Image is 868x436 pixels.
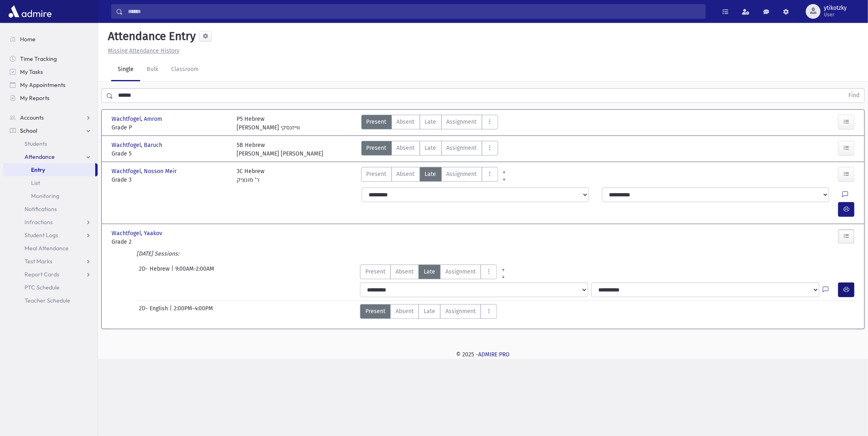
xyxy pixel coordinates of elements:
[105,47,179,54] a: Missing Attendance History
[25,271,59,278] span: Report Cards
[170,304,174,319] span: |
[31,166,45,174] span: Entry
[25,297,70,304] span: Teacher Schedule
[397,118,415,126] span: Absent
[165,58,205,81] a: Classroom
[843,89,864,102] button: Find
[25,231,58,239] span: Student Logs
[25,218,53,226] span: Infractions
[20,36,36,43] span: Home
[396,307,414,316] span: Absent
[397,170,415,178] span: Absent
[139,265,171,279] span: 2D- Hebrew
[425,170,436,178] span: Late
[175,265,214,279] span: 9:00AM-2:00AM
[425,144,436,152] span: Late
[25,258,52,265] span: Test Marks
[111,58,140,81] a: Single
[112,123,228,132] span: Grade P
[3,176,98,189] a: List
[367,118,387,126] span: Present
[140,58,165,81] a: Bulk
[31,192,59,200] span: Monitoring
[3,52,98,65] a: Time Tracking
[112,149,228,158] span: Grade 5
[25,205,57,213] span: Notifications
[25,284,60,291] span: PTC Schedule
[3,33,98,46] a: Home
[112,167,178,176] span: Wachtfogel, Nosson Meir
[447,170,477,178] span: Assignment
[367,170,387,178] span: Present
[3,163,95,176] a: Entry
[3,268,98,281] a: Report Cards
[112,115,164,123] span: Wachtfogel, Amrom
[20,81,65,89] span: My Appointments
[824,5,847,11] span: ytikotzky
[361,141,498,158] div: AttTypes
[3,91,98,105] a: My Reports
[123,4,705,19] input: Search
[25,140,47,147] span: Students
[20,127,37,134] span: School
[3,281,98,294] a: PTC Schedule
[112,141,164,149] span: Wachtfogel, Baruch
[367,144,387,152] span: Present
[237,167,264,184] div: 3C Hebrew ר' מונציק
[3,202,98,216] a: Notifications
[174,304,213,319] span: 2:00PM-4:00PM
[20,114,44,121] span: Accounts
[3,150,98,163] a: Attendance
[360,304,497,319] div: AttTypes
[112,229,164,238] span: Wachtfogel, Yaakov
[497,271,510,278] a: All Later
[447,144,477,152] span: Assignment
[445,307,476,316] span: Assignment
[3,229,98,242] a: Student Logs
[237,115,300,132] div: P5 Hebrew [PERSON_NAME] ווייזנסקי
[136,250,179,257] i: [DATE] Sessions:
[171,265,175,279] span: |
[447,118,477,126] span: Assignment
[424,307,435,316] span: Late
[397,144,415,152] span: Absent
[824,11,847,18] span: User
[20,68,43,76] span: My Tasks
[25,245,69,252] span: Meal Attendance
[360,265,510,279] div: AttTypes
[3,111,98,124] a: Accounts
[445,267,476,276] span: Assignment
[424,267,435,276] span: Late
[365,307,385,316] span: Present
[139,304,170,319] span: 2D- English
[108,47,179,54] u: Missing Attendance History
[20,55,57,62] span: Time Tracking
[361,167,498,184] div: AttTypes
[3,124,98,137] a: School
[20,94,49,102] span: My Reports
[479,351,510,358] a: ADMIRE PRO
[112,176,228,184] span: Grade 3
[3,65,98,78] a: My Tasks
[7,3,54,20] img: AdmirePro
[3,137,98,150] a: Students
[497,265,510,271] a: All Prior
[25,153,55,160] span: Attendance
[3,242,98,255] a: Meal Attendance
[237,141,323,158] div: 5B Hebrew [PERSON_NAME] [PERSON_NAME]
[396,267,414,276] span: Absent
[361,115,498,132] div: AttTypes
[31,179,40,187] span: List
[425,118,436,126] span: Late
[3,255,98,268] a: Test Marks
[112,238,228,246] span: Grade 2
[3,78,98,91] a: My Appointments
[3,216,98,229] a: Infractions
[111,350,855,359] div: © 2025 -
[365,267,385,276] span: Present
[105,29,196,43] h5: Attendance Entry
[3,189,98,202] a: Monitoring
[3,294,98,307] a: Teacher Schedule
